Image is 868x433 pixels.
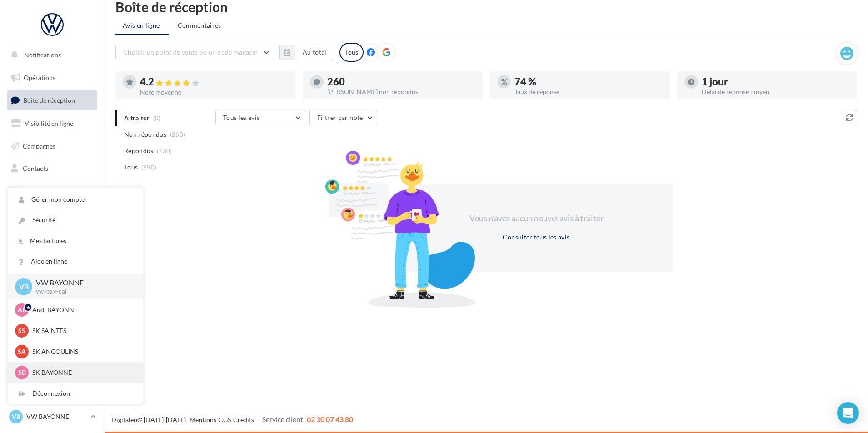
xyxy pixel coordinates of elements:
[115,45,274,60] button: Choisir un point de vente ou un code magasin
[5,45,95,65] button: Notifications
[8,210,143,230] a: Sécurité
[514,77,663,87] div: 74 %
[19,281,29,292] span: VB
[32,305,132,314] p: Audi BAYONNE
[23,164,48,172] span: Contacts
[124,146,154,155] span: Répondus
[18,326,25,335] span: SS
[18,368,26,377] span: SB
[327,89,475,95] div: [PERSON_NAME] non répondus
[458,213,614,224] div: Vous n'avez aucun nouvel avis à traiter
[8,231,143,251] a: Mes factures
[25,119,73,127] span: Visibilité en ligne
[5,182,99,201] a: Médiathèque
[5,90,99,110] a: Boîte de réception
[24,74,55,81] span: Opérations
[339,43,364,62] div: Tous
[233,416,254,423] a: Crédits
[178,21,221,30] span: Commentaires
[307,415,353,423] span: 02 30 07 43 80
[36,288,129,296] p: vw-bay-cai
[837,402,859,424] div: Open Intercom Messenger
[295,45,334,60] button: Au total
[279,45,334,60] button: Au total
[23,96,75,104] span: Boîte de réception
[170,131,185,138] span: (260)
[12,412,20,421] span: VB
[219,416,231,423] a: CGS
[140,89,288,95] div: Note moyenne
[8,189,143,210] a: Gérer mon compte
[215,110,306,125] button: Tous les avis
[8,383,143,404] div: Déconnexion
[111,416,137,423] a: Digitaleo
[190,416,216,423] a: Mentions
[18,305,26,314] span: AB
[702,89,850,95] div: Délai de réponse moyen
[223,114,260,121] span: Tous les avis
[111,416,353,423] span: © [DATE]-[DATE] - - -
[262,415,303,423] span: Service client
[140,77,288,87] div: 4.2
[5,227,99,254] a: PLV et print personnalisable
[23,142,55,149] span: Campagnes
[5,257,99,284] a: Campagnes DataOnDemand
[7,408,97,425] a: VB VW BAYONNE
[8,251,143,272] a: Aide en ligne
[514,89,663,95] div: Taux de réponse
[32,347,132,356] p: SK ANGOULINS
[327,77,475,87] div: 260
[309,110,378,125] button: Filtrer par note
[36,278,129,288] p: VW BAYONNE
[5,204,99,224] a: Calendrier
[702,77,850,87] div: 1 jour
[124,163,138,172] span: Tous
[5,137,99,156] a: Campagnes
[5,114,99,133] a: Visibilité en ligne
[124,130,166,139] span: Non répondus
[18,347,26,356] span: SA
[499,232,573,243] button: Consulter tous les avis
[157,147,172,154] span: (730)
[24,51,61,59] span: Notifications
[5,68,99,87] a: Opérations
[123,48,258,56] span: Choisir un point de vente ou un code magasin
[141,164,157,171] span: (990)
[32,326,132,335] p: SK SAINTES
[26,412,87,421] p: VW BAYONNE
[32,368,132,377] p: SK BAYONNE
[5,159,99,178] a: Contacts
